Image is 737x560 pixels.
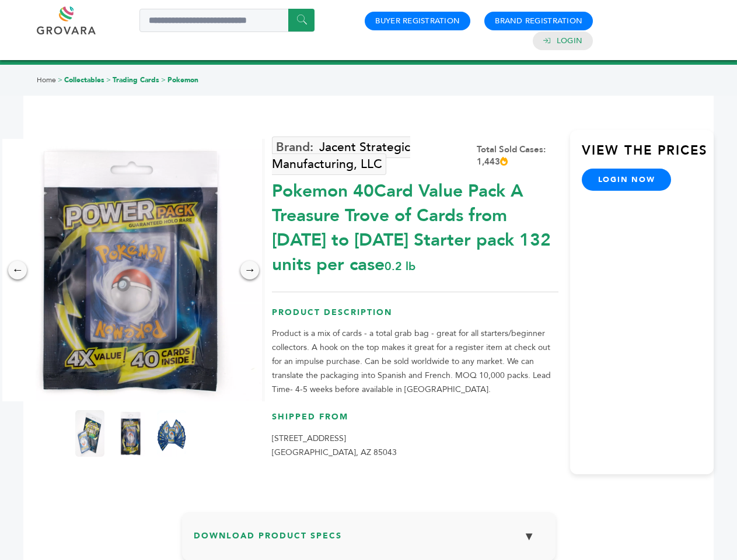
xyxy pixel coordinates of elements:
h3: Shipped From [272,411,558,432]
a: Buyer Registration [375,16,460,26]
h3: Product Description [272,307,558,327]
h3: Download Product Specs [194,524,544,558]
button: ▼ [515,524,544,549]
a: Pokemon [167,75,198,85]
a: login now [582,169,672,191]
p: Product is a mix of cards - a total grab bag - great for all starters/beginner collectors. A hook... [272,327,558,397]
a: Brand Registration [495,16,582,26]
span: > [106,75,111,85]
h3: View the Prices [582,142,714,169]
span: > [161,75,166,85]
div: Total Sold Cases: 1,443 [477,143,558,168]
p: [STREET_ADDRESS] [GEOGRAPHIC_DATA], AZ 85043 [272,432,558,460]
span: > [58,75,62,85]
a: Home [37,75,56,85]
a: Login [557,36,582,46]
div: ← [8,261,27,279]
span: 0.2 lb [385,258,415,274]
div: Pokemon 40Card Value Pack A Treasure Trove of Cards from [DATE] to [DATE] Starter pack 132 units ... [272,173,558,277]
a: Jacent Strategic Manufacturing, LLC [272,136,410,175]
a: Trading Cards [113,75,159,85]
img: Pokemon 40-Card Value Pack – A Treasure Trove of Cards from 1996 to 2024 - Starter pack! 132 unit... [116,410,145,457]
a: Collectables [64,75,104,85]
div: → [240,261,259,279]
img: Pokemon 40-Card Value Pack – A Treasure Trove of Cards from 1996 to 2024 - Starter pack! 132 unit... [157,410,186,457]
input: Search a product or brand... [139,9,315,32]
img: Pokemon 40-Card Value Pack – A Treasure Trove of Cards from 1996 to 2024 - Starter pack! 132 unit... [75,410,104,457]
